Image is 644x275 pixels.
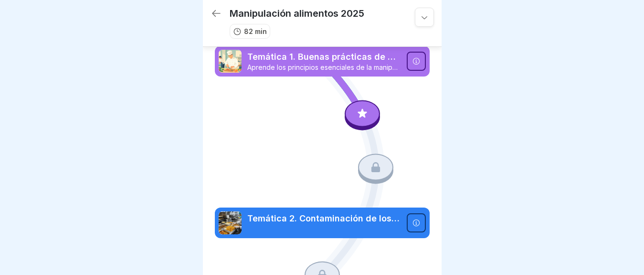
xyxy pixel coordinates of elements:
p: Aprende los principios esenciales de la manipulación segura de alimentos, las Buenas Prácticas de... [247,63,401,72]
p: 82 min [244,26,267,36]
img: i8e2zdbyia6rsyzoc8cryr0k.png [219,50,242,73]
p: Temática 2. Contaminación de los alimentos [247,212,401,225]
img: ir5hv6zvm3rp7veysq4ywyma.png [219,211,242,234]
p: Manipulación alimentos 2025 [230,8,364,19]
p: Temática 1. Buenas prácticas de manufactura [247,51,401,63]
